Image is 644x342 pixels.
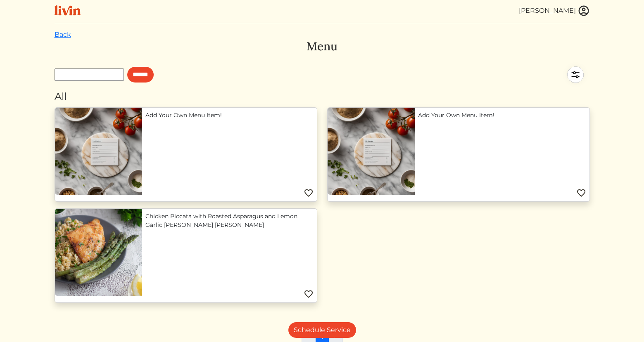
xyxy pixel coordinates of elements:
h3: Menu [55,40,590,54]
a: Chicken Piccata with Roasted Asparagus and Lemon Garlic [PERSON_NAME] [PERSON_NAME] [145,212,314,229]
a: Back [55,31,71,38]
a: Schedule Service [288,322,356,338]
div: All [55,89,590,104]
img: filter-5a7d962c2457a2d01fc3f3b070ac7679cf81506dd4bc827d76cf1eb68fb85cd7.svg [561,60,590,89]
img: user_account-e6e16d2ec92f44fc35f99ef0dc9cddf60790bfa021a6ecb1c896eb5d2907b31c.svg [577,5,590,17]
a: Add Your Own Menu Item! [418,111,586,120]
img: livin-logo-a0d97d1a881af30f6274990eb6222085a2533c92bbd1e4f22c21b4f0d0e3210c.svg [55,5,81,16]
a: Add Your Own Menu Item! [145,111,314,120]
div: [PERSON_NAME] [519,6,576,16]
img: Favorite menu item [576,188,586,198]
img: Favorite menu item [304,289,314,299]
img: Favorite menu item [304,188,314,198]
